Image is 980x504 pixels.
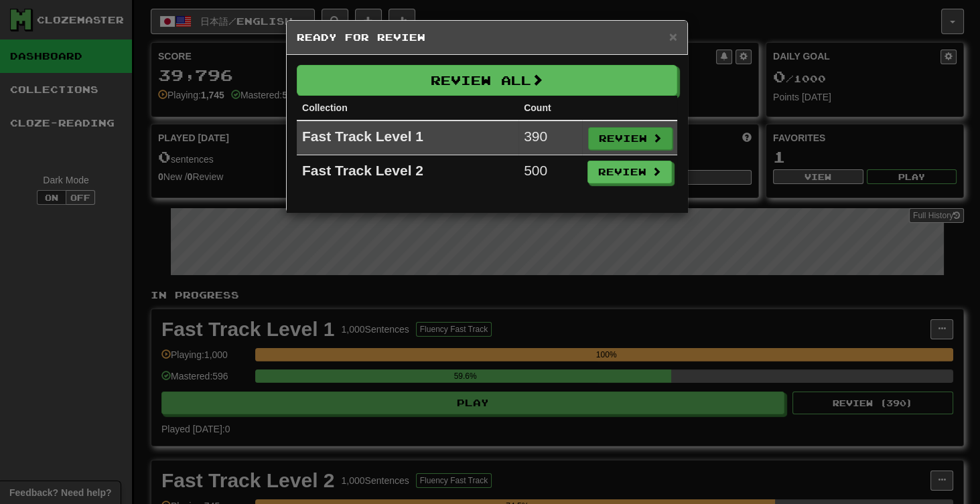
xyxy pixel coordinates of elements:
[587,161,672,183] button: Review
[588,127,673,150] button: Review
[669,29,677,44] span: ×
[297,31,677,44] h5: Ready for Review
[297,155,518,189] td: Fast Track Level 2
[297,65,677,96] button: Review All
[297,120,518,155] td: Fast Track Level 1
[297,96,518,120] th: Collection
[518,96,582,120] th: Count
[669,29,677,44] button: Close
[518,120,582,155] td: 390
[518,155,582,189] td: 500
